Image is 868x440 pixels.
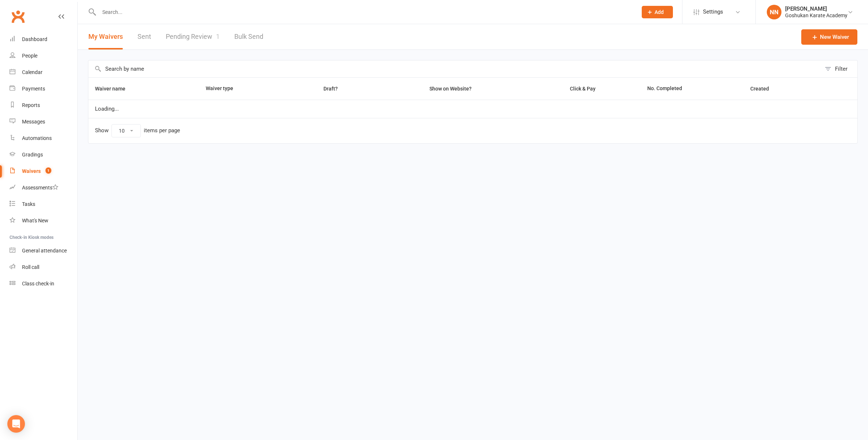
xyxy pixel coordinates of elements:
[429,86,472,92] span: Show on Website?
[166,24,220,49] a: Pending Review1
[10,276,77,292] a: Class kiosk mode
[10,163,77,180] a: Waivers 1
[7,415,25,433] div: Open Intercom Messenger
[199,78,286,100] th: Waiver type
[641,78,743,100] th: No. Completed
[22,102,40,108] div: Reports
[22,119,45,125] div: Messages
[317,84,346,93] button: Draft?
[22,168,41,174] div: Waivers
[22,201,35,207] div: Tasks
[95,86,133,92] span: Waiver name
[22,86,45,92] div: Payments
[22,135,52,141] div: Automations
[10,180,77,196] a: Assessments
[10,64,77,81] a: Calendar
[88,24,123,49] button: My Waivers
[750,86,777,92] span: Created
[138,24,151,49] a: Sent
[801,29,857,45] a: New Waiver
[22,36,47,42] div: Dashboard
[22,264,39,270] div: Roll call
[10,97,77,114] a: Reports
[655,9,664,15] span: Add
[95,84,133,93] button: Waiver name
[10,196,77,212] a: Tasks
[45,167,51,174] span: 1
[570,86,596,92] span: Click & Pay
[22,53,37,59] div: People
[767,5,781,19] div: NN
[88,100,857,118] td: Loading...
[10,243,77,259] a: General attendance kiosk mode
[22,69,43,75] div: Calendar
[22,248,67,254] div: General attendance
[88,60,821,77] input: Search by name
[750,84,777,93] button: Created
[10,114,77,130] a: Messages
[144,127,180,134] div: items per page
[10,212,77,229] a: What's New
[703,4,723,20] span: Settings
[10,130,77,147] a: Automations
[835,64,847,73] div: Filter
[9,7,27,26] a: Clubworx
[785,12,847,19] div: Goshukan Karate Academy
[97,7,632,17] input: Search...
[323,86,338,92] span: Draft?
[22,152,43,158] div: Gradings
[95,124,180,137] div: Show
[821,60,857,77] button: Filter
[785,5,847,12] div: [PERSON_NAME]
[642,6,673,18] button: Add
[10,259,77,276] a: Roll call
[234,24,263,49] a: Bulk Send
[22,185,58,191] div: Assessments
[10,147,77,163] a: Gradings
[22,218,48,223] div: What's New
[10,81,77,97] a: Payments
[22,281,54,286] div: Class check-in
[563,84,604,93] button: Click & Pay
[216,33,220,40] span: 1
[423,84,480,93] button: Show on Website?
[10,48,77,64] a: People
[10,31,77,48] a: Dashboard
